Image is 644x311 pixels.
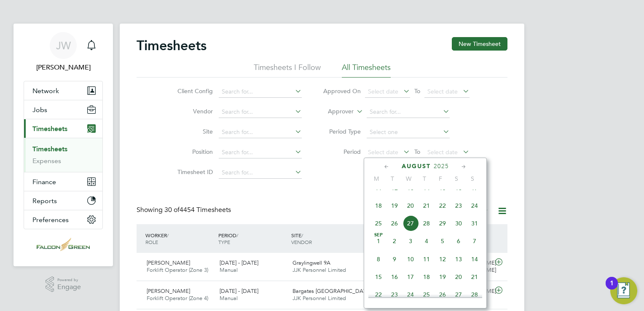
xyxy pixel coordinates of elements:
div: SITE [289,228,362,249]
span: 28 [467,287,483,303]
span: VENDOR [291,239,312,245]
label: Period [323,148,361,155]
div: Showing [137,206,233,214]
span: 5 [435,233,451,249]
div: £1,047.60 [362,256,405,270]
span: 25 [419,287,435,303]
button: Preferences [24,210,102,229]
span: JW [56,40,71,51]
span: 6 [451,233,467,249]
span: 30 [451,215,467,231]
div: £1,047.60 [362,284,405,298]
span: 3 [402,233,419,249]
img: falcongreen-logo-retina.png [37,238,90,251]
span: 27 [451,287,467,303]
span: Reports [32,197,57,205]
span: 19 [435,269,451,285]
label: Position [175,148,213,155]
span: Forklift Operator (Zone 3) [147,266,208,273]
input: Select one [367,126,450,138]
span: To [412,86,423,97]
span: Powered by [57,276,81,284]
span: Finance [32,178,56,186]
input: Search for... [219,147,302,158]
span: 15 [370,269,386,285]
a: JW[PERSON_NAME] [24,32,103,72]
input: Search for... [367,106,450,118]
span: 29 [435,215,451,231]
span: 20 [451,269,467,285]
span: 31 [467,215,483,231]
span: 4 [419,233,435,249]
span: Engage [57,284,81,291]
div: Timesheets [24,138,102,172]
span: Select date [368,88,398,95]
span: S [464,175,480,182]
div: WORKER [143,228,216,249]
span: JJK Personnel Limited [292,295,346,302]
span: 7 [467,233,483,249]
span: 27 [402,215,419,231]
input: Search for... [219,106,302,118]
span: Preferences [32,216,69,224]
span: F [432,175,448,182]
span: [DATE] - [DATE] [220,287,258,295]
nav: Main navigation [13,24,113,266]
span: 10 [402,251,419,267]
span: Graylingwell 9A [292,259,330,266]
span: 2025 [434,163,449,170]
span: 23 [386,287,402,303]
span: ROLE [145,239,158,245]
span: 24 [402,287,419,303]
li: All Timesheets [342,62,391,78]
span: / [167,232,169,239]
span: [PERSON_NAME] [147,259,190,266]
span: Select date [427,148,458,156]
span: T [384,175,400,182]
span: M [368,175,384,182]
span: W [400,175,416,182]
div: PERIOD [216,228,289,249]
span: Select date [427,88,458,95]
span: John Whyte [24,62,103,72]
span: 18 [419,269,435,285]
span: 30 of [164,206,180,214]
button: Jobs [24,100,102,119]
label: Approver [316,107,354,116]
span: / [236,232,238,239]
span: Manual [220,266,238,273]
span: Jobs [32,106,47,114]
span: 17 [402,269,419,285]
label: Approved [434,207,489,215]
label: Timesheet ID [175,168,213,176]
label: Period Type [323,128,361,135]
a: Timesheets [32,145,67,153]
button: Finance [24,172,102,191]
button: Open Resource Center, 1 new notification [610,277,637,304]
span: 8 [370,251,386,267]
input: Search for... [219,86,302,98]
span: 22 [370,287,386,303]
span: 21 [419,198,435,214]
button: Timesheets [24,119,102,138]
li: Timesheets I Follow [254,62,321,78]
a: Powered byEngage [46,276,81,292]
span: 20 [402,198,419,214]
span: 22 [435,198,451,214]
span: 14 [467,251,483,267]
span: 11 [419,251,435,267]
h2: Timesheets [137,37,207,54]
span: Timesheets [32,125,67,133]
span: JJK Personnel Limited [292,266,346,273]
span: 25 [370,215,386,231]
span: To [412,146,423,157]
div: 1 [610,283,614,294]
span: 18 [370,198,386,214]
span: / [301,232,303,239]
input: Search for... [219,167,302,179]
span: [DATE] - [DATE] [220,259,258,266]
span: TYPE [218,239,230,245]
span: 26 [435,287,451,303]
span: Manual [220,295,238,302]
span: 26 [386,215,402,231]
